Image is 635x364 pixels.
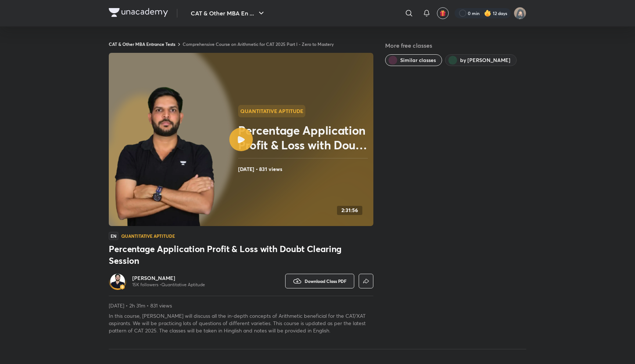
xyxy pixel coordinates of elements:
[440,10,446,17] img: avatar
[305,278,347,284] span: Download Class PDF
[109,8,168,17] img: Company Logo
[514,7,526,19] img: Jarul Jangid
[484,10,491,17] img: streak
[238,164,370,174] h4: [DATE] • 831 views
[183,41,334,47] a: Comprehensive Course on Arithmetic for CAT 2025 Part I - Zero to Mastery
[109,302,373,309] p: [DATE] • 2h 31m • 831 views
[445,54,517,66] button: by Ravi Kumar
[132,282,205,288] p: 15K followers • Quantitative Aptitude
[120,284,125,290] img: badge
[238,123,370,152] h2: Percentage Application Profit & Loss with Doubt Clearing Session
[109,312,373,334] p: In this course, [PERSON_NAME] will discuss all the in-depth concepts of Arithmetic beneficial for...
[385,54,442,66] button: Similar classes
[109,8,168,19] a: Company Logo
[437,7,449,19] button: avatar
[460,57,510,64] span: by Ravi Kumar
[109,243,373,266] h3: Percentage Application Profit & Loss with Doubt Clearing Session
[109,41,175,47] a: CAT & Other MBA Entrance Tests
[385,41,526,50] h5: More free classes
[285,274,354,288] button: Download Class PDF
[121,234,175,238] h4: Quantitative Aptitude
[110,274,125,288] img: Avatar
[109,232,118,240] span: EN
[109,272,126,290] a: Avatarbadge
[341,207,358,214] h4: 2:31:56
[186,6,270,21] button: CAT & Other MBA En ...
[132,274,205,282] a: [PERSON_NAME]
[400,57,436,64] span: Similar classes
